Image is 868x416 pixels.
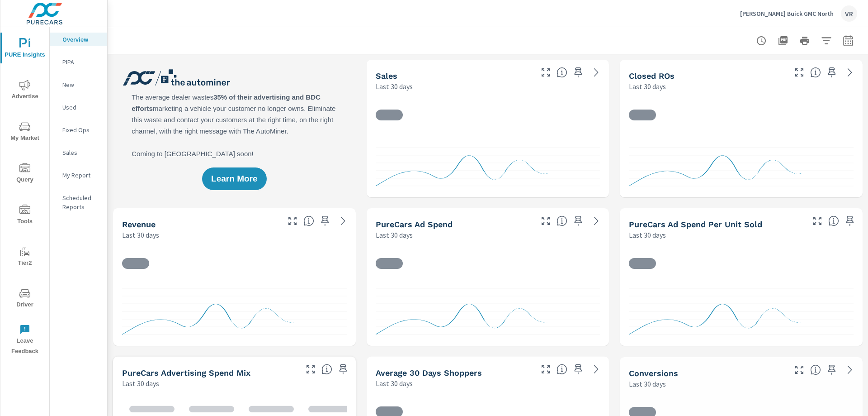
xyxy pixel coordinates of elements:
[50,123,107,137] div: Fixed Ops
[589,65,604,80] a: See more details in report
[843,214,857,228] span: Save this to your personalized report
[828,215,839,226] span: Average cost of advertising per each vehicle sold at the dealer over the selected date range. The...
[122,220,156,229] h5: Revenue
[50,55,107,69] div: PIPA
[796,32,814,50] button: Print Report
[629,71,675,81] h5: Closed ROs
[825,65,839,80] span: Save this to your personalized report
[589,362,604,377] a: See more details in report
[843,363,857,377] a: See more details in report
[122,230,159,240] p: Last 30 days
[557,215,567,226] span: Total cost of media for all PureCars channels for the selected dealership group over the selected...
[839,32,857,50] button: Select Date Range
[376,220,453,229] h5: PureCars Ad Spend
[122,368,250,378] h5: PureCars Advertising Spend Mix
[376,368,482,378] h5: Average 30 Days Shoppers
[810,364,821,375] span: The number of dealer-specified goals completed by a visitor. [Source: This data is provided by th...
[303,362,318,377] button: Make Fullscreen
[557,67,567,78] span: Number of vehicles sold by the dealership over the selected date range. [Source: This data is sou...
[843,65,857,80] a: See more details in report
[629,368,678,378] h5: Conversions
[629,220,762,229] h5: PureCars Ad Spend Per Unit Sold
[0,27,49,360] div: nav menu
[629,378,666,389] p: Last 30 days
[557,364,567,375] span: A rolling 30 day total of daily Shoppers on the dealership website, averaged over the selected da...
[810,214,825,228] button: Make Fullscreen
[336,214,350,228] a: See more details in report
[376,378,413,389] p: Last 30 days
[62,57,100,67] p: PIPA
[538,65,553,80] button: Make Fullscreen
[50,100,107,114] div: Used
[538,214,553,228] button: Make Fullscreen
[629,230,666,240] p: Last 30 days
[817,32,835,50] button: Apply Filters
[571,362,585,377] span: Save this to your personalized report
[202,167,266,190] button: Learn More
[3,324,47,357] span: Leave Feedback
[3,288,47,310] span: Driver
[211,175,257,183] span: Learn More
[538,362,553,377] button: Make Fullscreen
[810,67,821,78] span: Number of Repair Orders Closed by the selected dealership group over the selected time range. [So...
[303,215,314,226] span: Total sales revenue over the selected date range. [Source: This data is sourced from the dealer’s...
[318,214,332,228] span: Save this to your personalized report
[62,103,100,112] p: Used
[321,364,332,375] span: This table looks at how you compare to the amount of budget you spend per channel as opposed to y...
[792,65,807,80] button: Make Fullscreen
[62,35,100,44] p: Overview
[571,65,585,80] span: Save this to your personalized report
[774,32,792,50] button: "Export Report to PDF"
[571,214,585,228] span: Save this to your personalized report
[285,214,300,228] button: Make Fullscreen
[3,163,47,185] span: Query
[3,246,47,268] span: Tier2
[50,146,107,159] div: Sales
[825,363,839,377] span: Save this to your personalized report
[629,81,666,92] p: Last 30 days
[50,191,107,214] div: Scheduled Reports
[841,5,857,22] div: VR
[3,80,47,102] span: Advertise
[62,80,100,89] p: New
[740,10,834,18] p: [PERSON_NAME] Buick GMC North
[62,125,100,134] p: Fixed Ops
[376,230,413,240] p: Last 30 days
[3,205,47,227] span: Tools
[62,171,100,180] p: My Report
[50,78,107,91] div: New
[336,362,350,377] span: Save this to your personalized report
[792,363,807,377] button: Make Fullscreen
[122,378,159,389] p: Last 30 days
[376,71,397,81] h5: Sales
[3,38,47,60] span: PURE Insights
[50,168,107,182] div: My Report
[62,148,100,157] p: Sales
[62,193,100,211] p: Scheduled Reports
[589,214,604,228] a: See more details in report
[376,81,413,92] p: Last 30 days
[3,121,47,143] span: My Market
[50,33,107,46] div: Overview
